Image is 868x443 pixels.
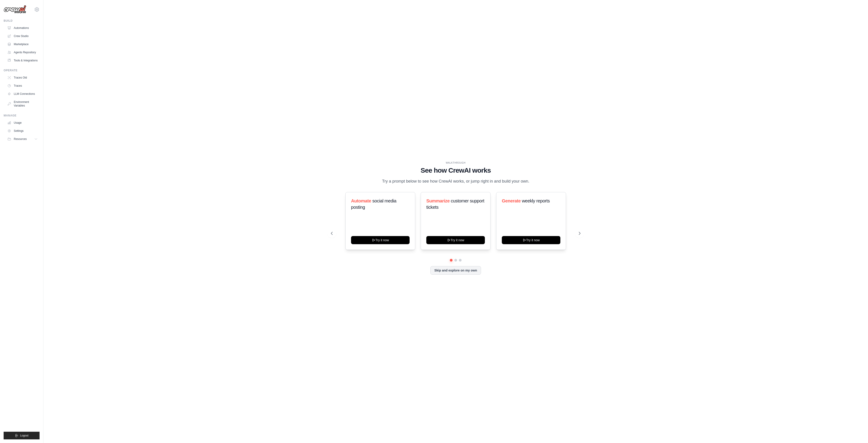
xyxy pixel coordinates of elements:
[5,90,40,97] a: LLM Connections
[4,5,26,14] img: Logo
[5,41,40,48] a: Marketplace
[426,198,484,210] span: customer support tickets
[426,198,450,203] span: Summarize
[430,266,481,275] button: Skip and explore on my own
[5,49,40,56] a: Agents Repository
[4,114,40,117] div: Manage
[5,24,40,32] a: Automations
[5,32,40,40] a: Crew Studio
[331,166,580,174] h1: See how CrewAI works
[5,119,40,126] a: Usage
[426,236,485,244] button: Try it now
[351,236,410,244] button: Try it now
[14,137,27,141] span: Resources
[351,198,371,203] span: Automate
[5,57,40,64] a: Tools & Integrations
[5,135,40,143] button: Resources
[4,432,40,439] button: Logout
[522,198,550,203] span: weekly reports
[502,198,521,203] span: Generate
[4,19,40,23] div: Build
[380,178,532,185] p: Try a prompt below to see how CrewAI works, or jump right in and build your own.
[5,82,40,89] a: Traces
[20,434,28,437] span: Logout
[5,98,40,109] a: Environment Variables
[5,74,40,81] a: Traces Old
[502,236,560,244] button: Try it now
[351,198,396,210] span: social media posting
[331,161,580,165] div: WALKTHROUGH
[4,69,40,72] div: Operate
[5,127,40,135] a: Settings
